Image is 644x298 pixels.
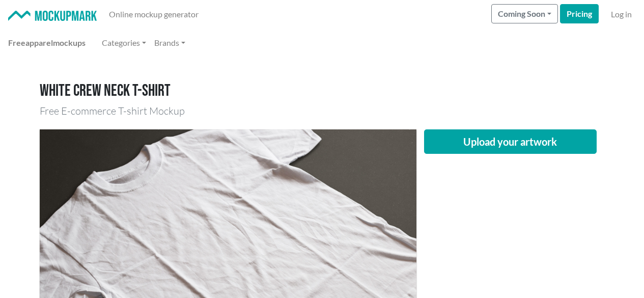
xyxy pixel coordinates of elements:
[8,11,97,21] img: Mockup Mark
[424,129,597,154] button: Upload your artwork
[4,33,90,53] a: Freeapparelmockups
[491,4,558,23] button: Coming Soon
[607,4,636,24] a: Log in
[150,33,189,53] a: Brands
[98,33,150,53] a: Categories
[40,105,605,117] h3: Free E-commerce T-shirt Mockup
[105,4,203,24] a: Online mockup generator
[25,38,53,47] span: apparel
[560,4,599,23] a: Pricing
[40,82,605,101] h1: White crew neck T-shirt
